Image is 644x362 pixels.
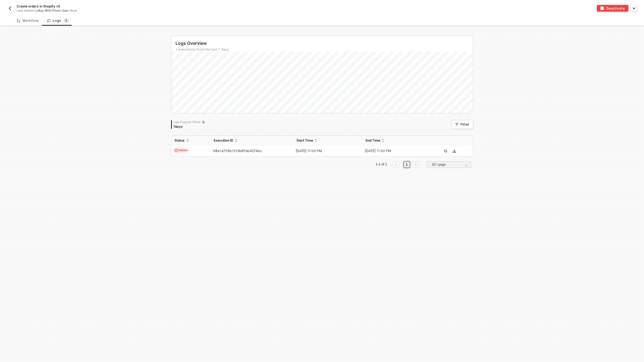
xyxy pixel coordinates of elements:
[362,136,431,145] th: End Time
[452,120,473,129] button: Filter
[597,5,629,12] button: deactivateDeactivate
[176,47,473,52] div: 1 executions from the last 7 days
[411,161,420,168] li: Next Page
[176,40,473,46] div: Logs Overview
[453,149,456,153] span: icon-download
[391,161,400,168] li: Previous Page
[213,149,262,153] span: 68e1a709b1219b87ab4274bc
[366,138,380,143] span: End Time
[404,161,410,168] li: 1
[394,163,397,166] span: left
[173,148,189,153] span: Failure
[38,9,69,12] span: Buy With Prime User
[65,19,67,23] span: 1
[606,6,625,11] div: Deactivate
[432,160,468,169] span: 20 / page
[175,138,185,143] span: Status
[461,122,470,127] div: Filter
[375,161,388,168] li: 1-1 of 1
[210,136,293,145] th: Execution ID
[17,4,60,9] span: Create orders in Shopify v5
[412,161,419,168] button: right
[214,138,233,143] span: Execution ID
[8,6,12,11] img: back
[17,19,38,23] div: Workflow
[293,149,358,153] div: [DATE] 11:00 PM
[17,9,309,13] div: Last edited by - Now
[296,138,313,143] span: Start Time
[362,149,427,153] div: [DATE] 11:00 PM
[175,149,178,152] span: icon-exclamation
[174,120,205,124] div: Logs Disposal Period
[7,5,13,12] button: back
[293,136,362,145] th: Start Time
[47,18,69,24] div: Logs
[404,162,409,168] a: 1
[430,162,468,168] input: Page Size
[63,18,69,24] sup: 1
[171,136,210,145] th: Status
[174,124,205,129] div: 7 days
[392,161,399,168] button: left
[601,7,604,10] img: deactivate
[444,149,447,153] span: icon-success-page
[414,163,417,166] span: right
[426,161,471,170] div: Page Size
